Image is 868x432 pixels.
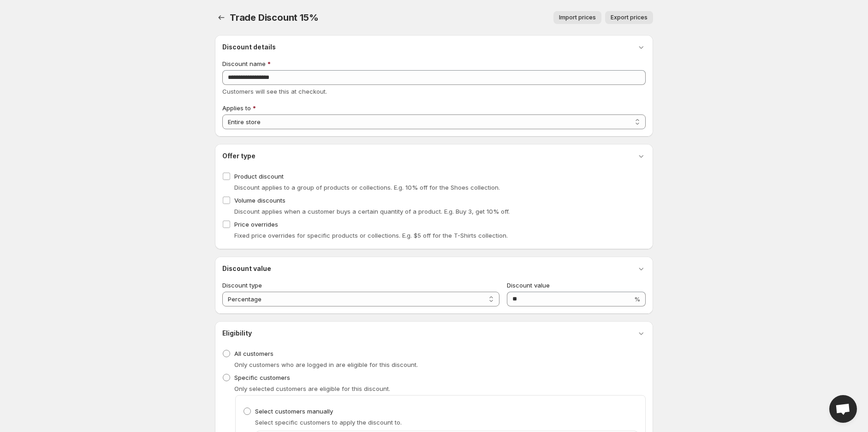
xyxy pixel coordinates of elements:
h3: Discount value [222,264,271,273]
span: Only selected customers are eligible for this discount. [234,385,390,392]
h3: Offer type [222,151,256,161]
span: Price overrides [234,221,278,228]
div: Open chat [829,395,857,423]
span: Export prices [611,14,648,21]
span: Select customers manually [255,408,333,415]
span: Volume discounts [234,197,285,204]
span: Discount applies to a group of products or collections. E.g. 10% off for the Shoes collection. [234,184,500,191]
span: Discount applies when a customer buys a certain quantity of a product. E.g. Buy 3, get 10% off. [234,208,510,215]
span: Product discount [234,173,284,180]
h3: Discount details [222,42,276,52]
span: Import prices [559,14,596,21]
span: % [634,295,640,303]
span: Customers will see this at checkout. [222,88,327,95]
span: All customers [234,350,273,357]
span: Discount name [222,60,266,67]
span: Specific customers [234,374,290,381]
button: Import prices [553,11,601,24]
span: Trade Discount 15% [230,12,318,23]
button: Export prices [605,11,653,24]
span: Only customers who are logged in are eligible for this discount. [234,361,418,368]
span: Applies to [222,104,251,112]
h3: Eligibility [222,329,252,338]
span: Discount type [222,282,262,289]
span: Discount value [507,282,550,289]
span: Select specific customers to apply the discount to. [255,419,402,426]
span: Fixed price overrides for specific products or collections. E.g. $5 off for the T-Shirts collection. [234,232,508,239]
